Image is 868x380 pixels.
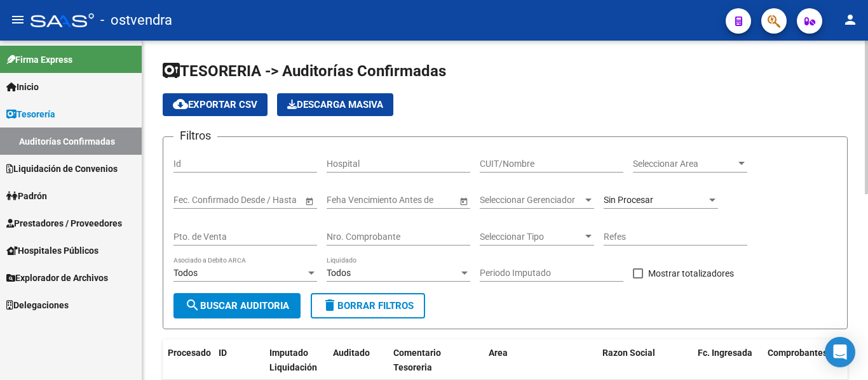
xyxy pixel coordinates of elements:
span: ID [219,348,227,358]
span: - ostvendra [100,6,172,34]
mat-icon: person [843,12,858,27]
span: Exportar CSV [173,99,257,110]
span: Todos [173,268,198,278]
span: Mostrar totalizadores [648,266,734,281]
button: Exportar CSV [163,93,268,116]
button: Descarga Masiva [277,93,393,116]
span: Buscar Auditoria [185,300,289,311]
h3: Filtros [173,127,217,145]
span: Todos [327,268,351,278]
span: Seleccionar Tipo [480,232,583,242]
span: Descarga Masiva [287,99,383,110]
span: Seleccionar Area [633,159,736,169]
span: Liquidación de Convenios [6,162,118,176]
span: Hospitales Públicos [6,244,98,258]
span: Area [489,348,508,358]
button: Buscar Auditoria [173,293,301,318]
span: Seleccionar Gerenciador [480,195,583,206]
button: Borrar Filtros [311,293,425,318]
span: Imputado Liquidación [269,348,317,372]
span: Padrón [6,189,47,203]
span: Inicio [6,80,39,94]
span: Procesado [168,348,211,358]
span: Tesorería [6,107,55,121]
span: Explorador de Archivos [6,271,108,285]
span: Fc. Ingresada [698,348,752,358]
button: Open calendar [302,194,316,207]
span: Razon Social [602,348,655,358]
span: Comentario Tesoreria [393,348,441,372]
mat-icon: menu [10,12,25,27]
span: Delegaciones [6,298,69,312]
mat-icon: search [185,298,200,313]
div: Open Intercom Messenger [825,337,855,367]
mat-icon: delete [322,298,337,313]
span: Borrar Filtros [322,300,414,311]
span: Firma Express [6,53,72,67]
input: Fecha fin [231,195,293,206]
span: TESORERIA -> Auditorías Confirmadas [163,62,446,80]
span: Sin Procesar [604,195,653,205]
app-download-masive: Descarga masiva de comprobantes (adjuntos) [277,93,393,116]
button: Open calendar [457,194,470,207]
span: Auditado [333,348,370,358]
input: Fecha inicio [173,195,220,206]
mat-icon: cloud_download [173,96,188,112]
span: Prestadores / Proveedores [6,216,122,230]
